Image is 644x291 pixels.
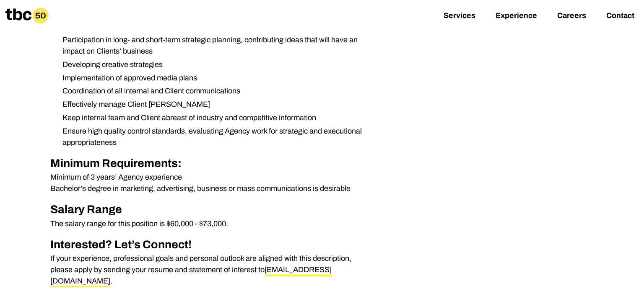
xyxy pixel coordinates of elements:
a: [EMAIL_ADDRESS][DOMAIN_NAME] [50,265,332,287]
li: Effectively manage Client [PERSON_NAME] [56,99,372,110]
li: Developing creative strategies [56,59,372,70]
h2: Minimum Requirements: [50,155,372,172]
p: The salary range for this position is $60,000 - $73,000. [50,218,372,229]
a: Services [444,11,475,21]
li: Participation in long- and short-term strategic planning, contributing ideas that will have an im... [56,34,372,57]
h2: Salary Range [50,201,372,218]
li: Coordination of all internal and Client communications [56,85,372,97]
li: Keep internal team and Client abreast of industry and competitive information [56,112,372,124]
a: Contact [606,11,634,21]
p: Minimum of 3 years’ Agency experience Bachelor's degree in marketing, advertising, business or ma... [50,172,372,194]
li: Implementation of approved media plans [56,72,372,84]
a: Careers [557,11,586,21]
p: If your experience, professional goals and personal outlook are aligned with this description, pl... [50,253,372,287]
h2: Interested? Let’s Connect! [50,236,372,253]
li: Ensure high quality control standards, evaluating Agency work for strategic and executional appro... [56,126,372,148]
a: Experience [496,11,537,21]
